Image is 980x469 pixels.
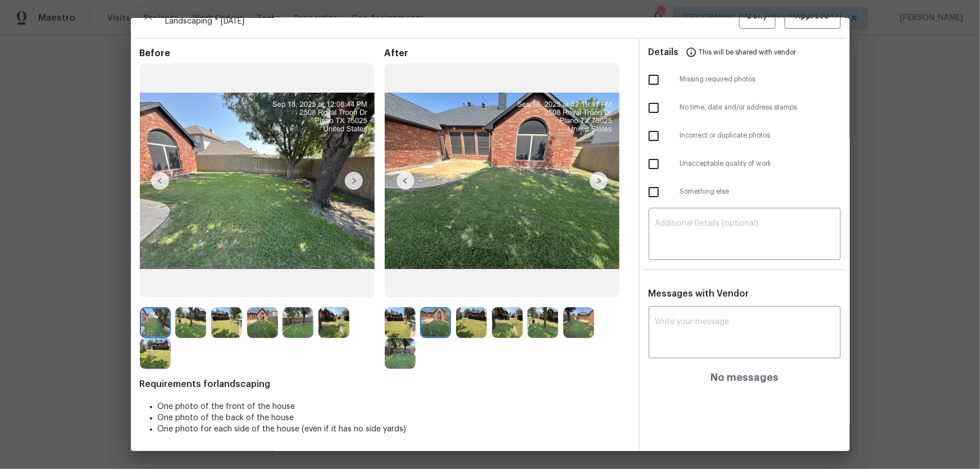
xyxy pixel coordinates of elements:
[140,379,630,390] span: Requirements for landscaping
[396,172,414,190] img: left-chevron-button-url
[345,172,363,190] img: right-chevron-button-url
[158,412,630,424] li: One photo of the back of the house
[649,39,679,66] span: Details
[680,159,841,169] span: Unacceptable quality of work
[140,48,385,59] span: Before
[151,172,169,190] img: left-chevron-button-url
[699,39,796,66] span: This will be shared with vendor
[640,122,850,150] div: Incorrect or duplicate photos
[590,172,608,190] img: right-chevron-button-url
[640,66,850,94] div: Missing required photos
[166,16,739,27] span: Landscaping * [DATE]
[385,48,630,59] span: After
[640,178,850,206] div: Something else
[680,187,841,197] span: Something else
[649,289,749,298] span: Messages with Vendor
[640,94,850,122] div: No time, date and/or address stamps
[680,131,841,140] span: Incorrect or duplicate photos
[158,401,630,412] li: One photo of the front of the house
[158,424,630,435] li: One photo for each side of the house (even if it has no side yards)
[710,372,778,383] h4: No messages
[680,103,841,112] span: No time, date and/or address stamps
[640,150,850,178] div: Unacceptable quality of work
[680,75,841,84] span: Missing required photos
